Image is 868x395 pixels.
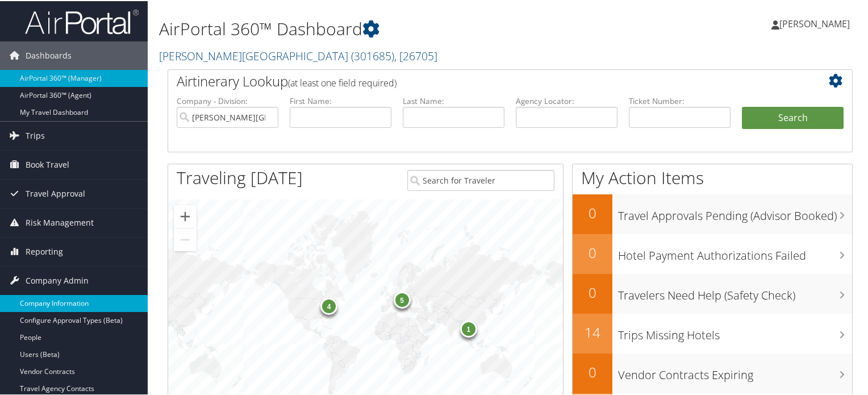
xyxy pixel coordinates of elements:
button: Search [742,106,844,128]
label: Last Name: [403,94,504,106]
span: (at least one field required) [288,76,397,88]
a: 0Hotel Payment Authorizations Failed [573,233,852,273]
a: 0Vendor Contracts Expiring [573,352,852,392]
a: 14Trips Missing Hotels [573,313,852,352]
span: Reporting [26,236,63,265]
div: 1 [460,319,477,336]
div: 4 [320,296,337,313]
span: Company Admin [26,265,89,294]
h2: 0 [573,242,612,261]
span: Dashboards [26,40,72,69]
h3: Travel Approvals Pending (Advisor Booked) [618,201,852,223]
h1: AirPortal 360™ Dashboard [159,16,627,40]
a: 0Travelers Need Help (Safety Check) [573,273,852,313]
span: Trips [26,120,45,149]
h1: My Action Items [573,165,852,189]
h3: Vendor Contracts Expiring [618,360,852,382]
a: [PERSON_NAME][GEOGRAPHIC_DATA] [159,47,437,63]
label: Company - Division: [177,94,278,106]
button: Zoom out [174,227,197,250]
h2: Airtinerary Lookup [177,70,787,90]
span: , [ 26705 ] [394,47,437,63]
span: Risk Management [26,207,94,236]
label: Agency Locator: [516,94,617,106]
h1: Traveling [DATE] [177,165,303,189]
h2: 0 [573,361,612,381]
img: airportal-logo.png [25,7,139,34]
span: ( 301685 ) [351,47,394,63]
input: Search for Traveler [407,169,555,190]
label: First Name: [290,94,391,106]
h3: Hotel Payment Authorizations Failed [618,241,852,263]
span: Book Travel [26,149,69,178]
h3: Travelers Need Help (Safety Check) [618,281,852,302]
a: 0Travel Approvals Pending (Advisor Booked) [573,193,852,233]
label: Ticket Number: [629,94,731,106]
h2: 0 [573,282,612,301]
a: [PERSON_NAME] [771,6,861,40]
span: [PERSON_NAME] [779,16,850,29]
span: Travel Approval [26,178,85,207]
h2: 0 [573,202,612,222]
div: 5 [393,290,410,307]
h2: 14 [573,322,612,341]
h3: Trips Missing Hotels [618,321,852,342]
button: Zoom in [174,204,197,227]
